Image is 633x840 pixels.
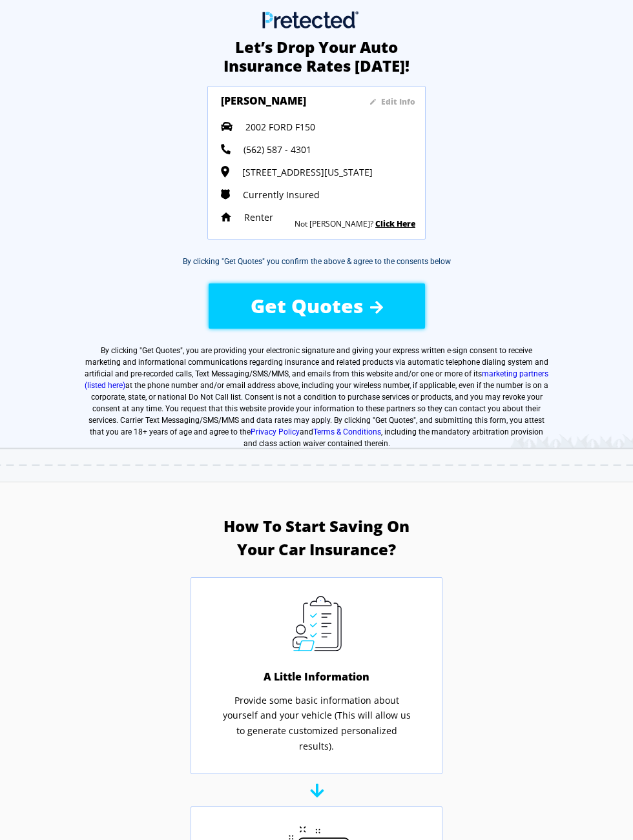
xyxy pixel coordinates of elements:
h2: Let’s Drop Your Auto Insurance Rates [DATE]! [213,38,420,76]
h3: [PERSON_NAME] [221,94,331,113]
img: Main Logo [262,11,358,28]
label: By clicking " ", you are providing your electronic signature and giving your express written e-si... [85,345,548,449]
span: Renter [244,211,273,223]
button: Get Quotes [209,283,425,329]
a: Click Here [375,218,415,229]
a: marketing partners (listed here) [85,369,548,390]
p: Provide some basic information about yourself and your vehicle (This will allow us to generate cu... [219,693,415,754]
span: Currently Insured [243,189,320,201]
a: Privacy Policy [251,427,300,436]
span: 2002 FORD F150 [245,121,315,133]
sapn: Edit Info [381,96,415,107]
span: Get Quotes [142,346,180,355]
span: Get Quotes [251,292,364,319]
div: By clicking "Get Quotes" you confirm the above & agree to the consents below [183,256,451,267]
h4: A Little Information [249,669,385,683]
span: [STREET_ADDRESS][US_STATE] [242,166,373,178]
a: Terms & Conditions [313,427,381,436]
span: (562) 587 - 4301 [244,143,311,156]
sapn: Not [PERSON_NAME]? [295,218,373,229]
h3: How To Start Saving On Your Car Insurance? [223,515,410,561]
